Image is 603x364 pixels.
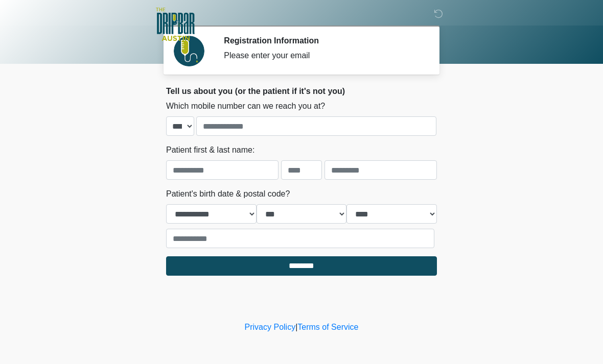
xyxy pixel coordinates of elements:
h2: Tell us about you (or the patient if it's not you) [166,86,437,96]
label: Which mobile number can we reach you at? [166,100,325,112]
label: Patient first & last name: [166,144,254,156]
a: | [295,323,297,331]
img: Agent Avatar [174,36,204,66]
a: Privacy Policy [245,323,296,331]
img: The DRIPBaR - Austin The Domain Logo [156,8,195,41]
label: Patient's birth date & postal code? [166,188,290,200]
div: Please enter your email [224,50,422,62]
a: Terms of Service [297,323,358,331]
